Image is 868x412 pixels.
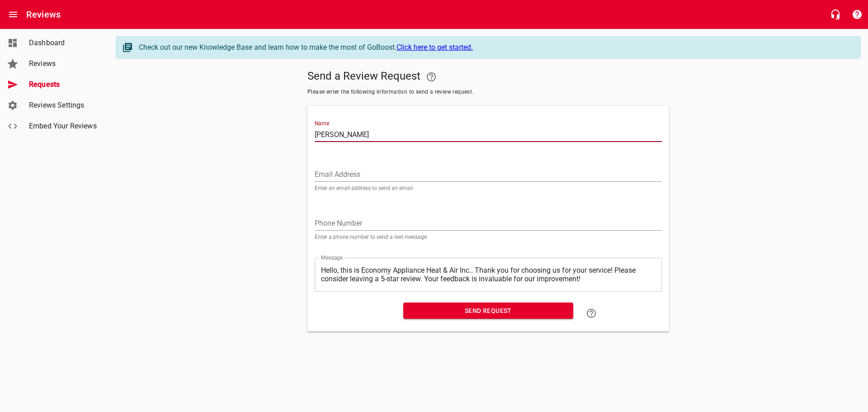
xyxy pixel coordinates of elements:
[846,4,868,25] button: Support Portal
[321,266,656,283] textarea: Hello, this is Economy Appliance Heat & Air Inc.. Thank you for choosing us for your service! Ple...
[315,185,662,191] p: Enter an email address to send an email.
[315,121,329,126] label: Name
[580,303,602,324] a: Learn how to "Send a Review Request"
[410,305,566,317] span: Send Request
[307,66,669,88] h5: Send a Review Request
[29,121,98,132] span: Embed Your Reviews
[139,42,851,53] div: Check out our new Knowledge Base and learn how to make the most of GoBoost.
[2,4,24,25] button: Open drawer
[29,79,98,90] span: Requests
[29,38,98,48] span: Dashboard
[307,88,669,97] span: Please enter the following information to send a review request.
[315,234,662,240] p: Enter a phone number to send a text message.
[26,7,61,22] h6: Reviews
[825,4,846,25] button: Live Chat
[29,100,98,111] span: Reviews Settings
[403,303,573,319] button: Send Request
[396,43,473,52] a: Click here to get started.
[29,58,98,69] span: Reviews
[420,66,442,88] a: Your Google or Facebook account must be connected to "Send a Review Request"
